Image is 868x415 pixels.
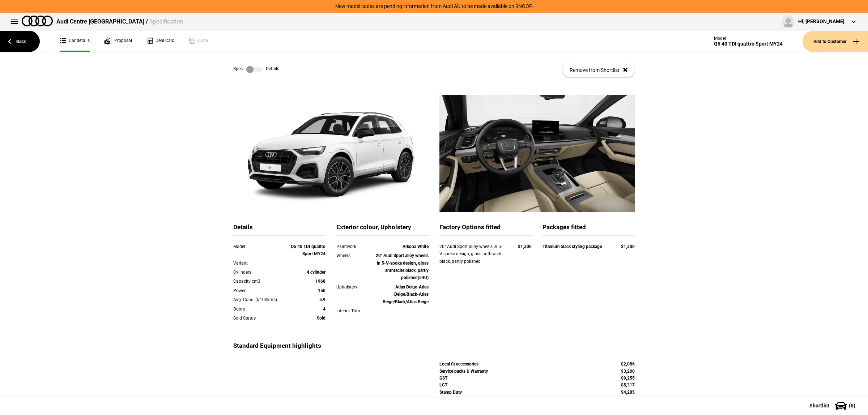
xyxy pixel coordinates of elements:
div: Packages fitted [542,223,635,236]
button: Add to Customer [803,31,868,52]
div: Q5 40 TDI quattro Sport MY24 [714,41,783,47]
button: Shortlist(5) [799,397,868,415]
strong: Local fit accessories [439,361,478,367]
strong: 1968 [315,279,325,284]
strong: Atlas Beige-Atlas Beige/Black-Atlas Beige/Black/Atlas Beige [383,284,429,304]
div: Capacity cm3 [233,278,289,285]
strong: 5.9 [319,297,325,302]
strong: Service packs & Warranty [439,369,488,374]
strong: 4 [323,307,325,312]
strong: LCT [439,382,447,388]
div: Details [233,223,325,236]
div: Cylinders [233,269,289,276]
div: Audi Centre [GEOGRAPHIC_DATA] / [56,18,183,26]
div: Paintwork [336,243,373,250]
span: Shortlist [809,403,829,408]
strong: Sold [317,316,325,321]
div: Interior Trim [336,307,373,315]
span: Specification [149,18,183,25]
span: ( 5 ) [849,403,855,408]
div: Spec Details [233,66,279,73]
div: Variant [233,260,289,267]
strong: $4,285 [621,390,635,395]
div: Model [233,243,289,250]
div: Wheels [336,252,373,259]
div: Avg. Cons. (l/100kms) [233,296,289,303]
div: Model [714,36,783,41]
a: Proposal [104,31,132,52]
div: 20" Audi Sport alloy wheels in 5-V-spoke design, gloss anthracite black, partly polished [439,243,504,265]
strong: Titanium black styling package [542,244,602,249]
div: Factory Options fitted [439,223,532,236]
div: Doors [233,305,289,313]
strong: $1,300 [518,244,532,249]
a: Deal Calc [146,31,174,52]
strong: $5,317 [621,382,635,388]
strong: Stamp Duty [439,390,462,395]
div: Upholstery [336,283,373,291]
img: audi.png [22,16,53,26]
strong: $2,086 [621,361,635,367]
strong: Arkona White [403,244,429,249]
div: Sold Status [233,315,289,322]
strong: $9,255 [621,376,635,381]
div: Hi, [PERSON_NAME] [798,18,844,25]
strong: 150 [318,288,325,293]
strong: GST [439,376,447,381]
a: Car details [60,31,90,52]
strong: $1,300 [621,244,635,249]
strong: 4 cylinder [307,270,325,275]
strong: Q5 40 TDI quattro Sport MY24 [291,244,325,256]
button: Remove from Shortlist [562,63,635,77]
div: Exterior colour, Upholstery [336,223,429,236]
strong: $3,200 [621,369,635,374]
strong: 20" Audi Sport alloy wheels in 5-V-spoke design, gloss anthracite black, partly polished(54U) [376,253,429,280]
div: Power [233,287,289,294]
div: Standard Equipment highlights [233,342,429,354]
